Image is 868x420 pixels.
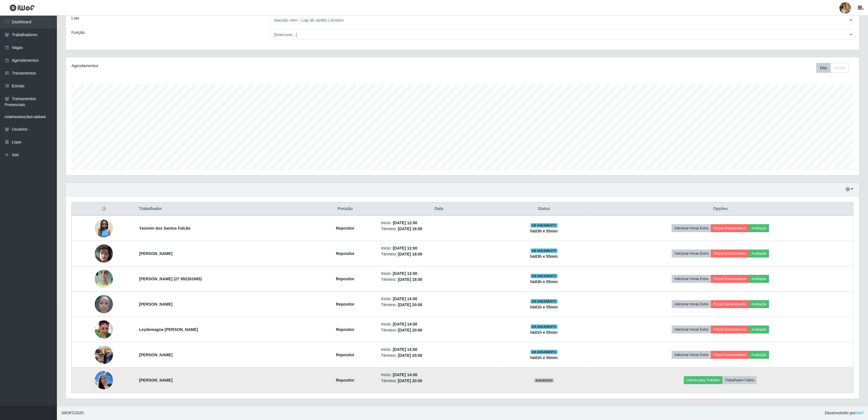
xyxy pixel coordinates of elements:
[61,410,85,416] span: © 2025 .
[530,254,558,259] strong: há 03 h e 55 min
[531,324,558,329] span: EM ANDAMENTO
[672,326,711,333] button: Adicionar Horas Extra
[378,202,500,216] th: Data
[830,63,849,73] button: Month
[672,250,711,258] button: Adicionar Horas Extra
[381,220,497,226] li: Início:
[749,250,769,258] button: Avaliação
[381,302,497,308] li: Término:
[684,376,722,384] button: Liberar para Trabalho
[711,351,749,359] button: Forçar Encerramento
[336,302,354,306] strong: Repositor
[336,378,354,382] strong: Repositor
[139,226,191,230] strong: Yasmim dos Santos Falcão
[381,327,497,333] li: Término:
[393,347,417,352] time: [DATE] 14:00
[381,271,497,277] li: Início:
[530,229,558,233] strong: há 03 h e 55 min
[398,277,422,282] time: [DATE] 18:00
[398,302,422,307] time: [DATE] 20:00
[95,343,113,367] img: 1755095833793.jpeg
[749,351,769,359] button: Avaliação
[749,326,769,333] button: Avaliação
[9,4,35,11] img: CoreUI Logo
[139,378,172,382] strong: [PERSON_NAME]
[336,226,354,230] strong: Repositor
[531,223,558,228] span: EM ANDAMENTO
[136,202,313,216] th: Trabalhador
[749,224,769,232] button: Avaliação
[588,202,853,216] th: Opções
[398,252,422,256] time: [DATE] 18:00
[531,299,558,304] span: EM ANDAMENTO
[398,378,422,383] time: [DATE] 20:00
[531,350,558,354] span: EM ANDAMENTO
[531,274,558,278] span: EM ANDAMENTO
[749,275,769,283] button: Avaliação
[139,251,172,256] strong: [PERSON_NAME]
[711,275,749,283] button: Forçar Encerramento
[139,353,172,357] strong: [PERSON_NAME]
[711,250,749,258] button: Forçar Encerramento
[530,305,558,309] strong: há 01 h e 55 min
[71,15,79,21] label: Loja
[711,326,749,333] button: Forçar Encerramento
[336,277,354,281] strong: Repositor
[711,300,749,308] button: Forçar Encerramento
[393,372,417,377] time: [DATE] 14:00
[381,321,497,327] li: Início:
[381,251,497,257] li: Término:
[95,241,113,266] img: 1751312410869.jpeg
[530,330,558,335] strong: há 01 h e 55 min
[139,302,172,306] strong: [PERSON_NAME]
[393,322,417,326] time: [DATE] 14:00
[95,267,113,291] img: 1753296713648.jpeg
[381,277,497,283] li: Término:
[381,245,497,251] li: Início:
[139,327,198,332] strong: Leydemagna [PERSON_NAME]
[816,63,849,73] div: First group
[672,224,711,232] button: Adicionar Horas Extra
[71,63,392,69] div: Agendamentos
[816,63,853,73] div: Toolbar with button groups
[393,271,417,276] time: [DATE] 12:00
[530,355,558,360] strong: há 01 h e 55 min
[500,202,588,216] th: Status
[336,327,354,332] strong: Repositor
[139,277,202,281] strong: [PERSON_NAME] (27 992261685)
[95,368,113,392] img: 1755200036324.jpeg
[749,300,769,308] button: Avaliação
[336,353,354,357] strong: Repositor
[313,202,378,216] th: Posição
[672,351,711,359] button: Adicionar Horas Extra
[722,376,757,384] button: Trabalhador Faltou
[855,411,863,415] a: iWof
[393,246,417,250] time: [DATE] 12:00
[398,227,422,231] time: [DATE] 18:00
[398,353,422,358] time: [DATE] 20:00
[381,296,497,302] li: Início:
[381,226,497,232] li: Término:
[825,410,863,416] span: Desenvolvido por
[393,297,417,301] time: [DATE] 14:00
[61,411,72,415] span: IWOF
[381,378,497,384] li: Término:
[393,221,417,225] time: [DATE] 12:00
[711,224,749,232] button: Forçar Encerramento
[381,353,497,359] li: Término:
[672,300,711,308] button: Adicionar Horas Extra
[530,279,558,284] strong: há 03 h e 55 min
[381,347,497,353] li: Início:
[531,248,558,253] span: EM ANDAMENTO
[95,320,113,339] img: 1754944379156.jpeg
[534,378,554,383] span: AGENDADO
[672,275,711,283] button: Adicionar Horas Extra
[381,372,497,378] li: Início:
[95,219,113,237] img: 1751205248263.jpeg
[71,30,85,36] label: Função
[336,251,354,256] strong: Repositor
[398,328,422,332] time: [DATE] 20:00
[816,63,831,73] button: Day
[95,292,113,316] img: 1754258368800.jpeg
